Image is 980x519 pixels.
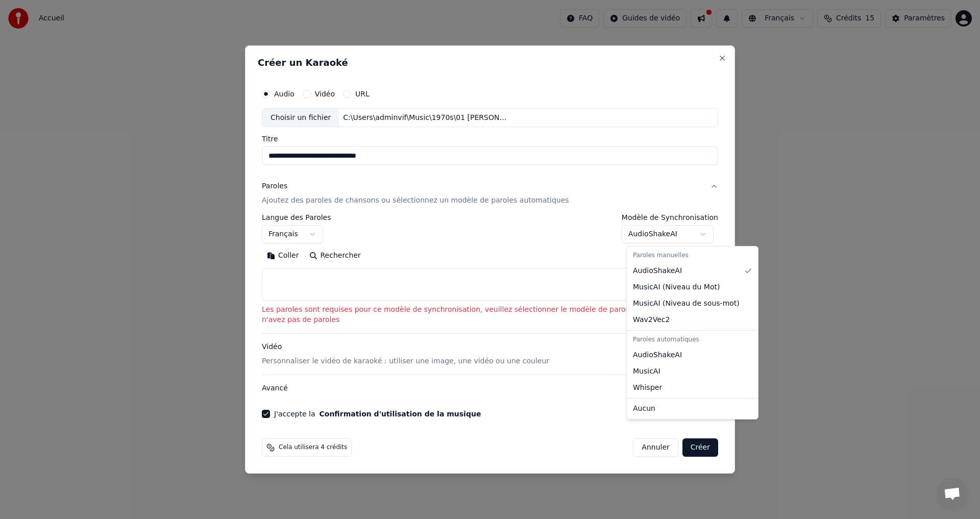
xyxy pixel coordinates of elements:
span: Wav2Vec2 [633,315,670,325]
span: MusicAI ( Niveau de sous-mot ) [633,299,740,309]
div: Paroles manuelles [629,249,756,263]
span: AudioShakeAI [633,266,682,276]
div: Paroles automatiques [629,333,756,347]
span: MusicAI [633,366,660,377]
span: Aucun [633,404,655,414]
span: AudioShakeAI [633,350,682,360]
span: MusicAI ( Niveau du Mot ) [633,282,720,292]
span: Whisper [633,383,662,393]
